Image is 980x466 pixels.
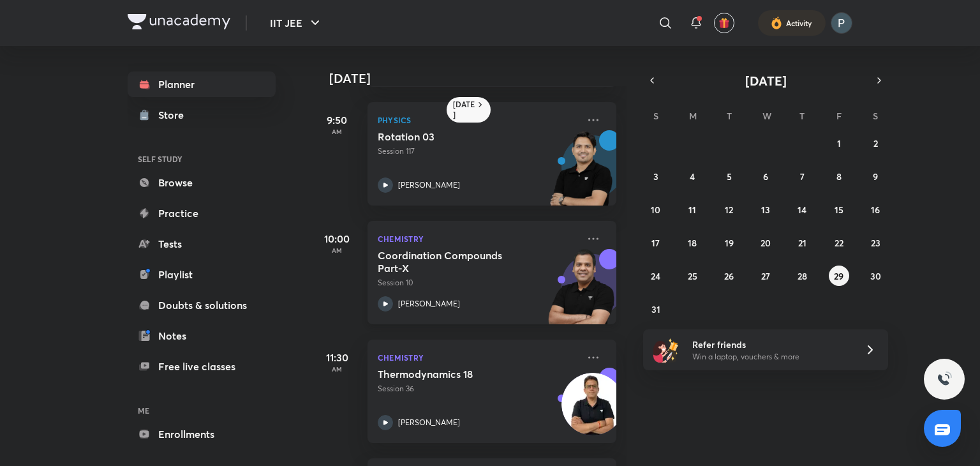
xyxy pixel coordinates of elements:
a: Tests [128,231,276,257]
a: Playlist [128,262,276,287]
abbr: August 7, 2025 [800,170,805,183]
img: Payal Kumari [831,12,852,34]
p: Session 117 [378,146,578,157]
h5: 11:30 [311,350,362,365]
button: August 8, 2025 [829,166,849,186]
h4: [DATE] [329,71,629,86]
abbr: August 8, 2025 [836,170,842,183]
abbr: Sunday [653,110,658,122]
a: Notes [128,323,276,349]
abbr: August 18, 2025 [688,237,697,249]
abbr: August 14, 2025 [798,204,806,216]
button: August 1, 2025 [829,133,849,153]
button: August 21, 2025 [792,232,812,253]
span: [DATE] [745,72,787,89]
abbr: August 17, 2025 [651,237,660,249]
button: August 26, 2025 [719,266,739,286]
a: Practice [128,200,276,226]
h6: Refer friends [692,338,849,351]
h5: 9:50 [311,112,362,128]
button: August 22, 2025 [829,232,849,253]
abbr: August 28, 2025 [798,270,807,282]
button: August 19, 2025 [719,232,739,253]
abbr: Thursday [799,110,805,122]
abbr: August 30, 2025 [870,270,881,282]
p: AM [311,246,362,254]
abbr: Monday [689,110,697,122]
a: Free live classes [128,354,276,379]
h6: ME [128,400,276,421]
img: avatar [718,17,730,29]
button: August 7, 2025 [792,166,812,186]
abbr: August 10, 2025 [651,204,660,216]
button: August 27, 2025 [755,266,776,286]
img: referral [653,337,679,363]
button: August 24, 2025 [646,266,666,286]
abbr: August 3, 2025 [653,170,658,183]
abbr: August 22, 2025 [835,237,843,249]
img: Company Logo [128,14,230,29]
abbr: August 11, 2025 [688,204,696,216]
abbr: August 4, 2025 [690,170,695,183]
button: August 17, 2025 [646,232,666,253]
abbr: August 2, 2025 [873,137,878,149]
button: August 3, 2025 [646,166,666,186]
h6: SELF STUDY [128,148,276,170]
img: unacademy [546,249,616,337]
abbr: August 31, 2025 [651,303,660,315]
img: unacademy [546,130,616,218]
button: August 4, 2025 [682,166,702,186]
div: Store [158,107,191,123]
button: August 14, 2025 [792,199,812,220]
button: August 10, 2025 [646,199,666,220]
a: Planner [128,71,276,97]
button: August 30, 2025 [865,266,886,286]
h5: Thermodynamics 18 [378,368,537,380]
button: August 18, 2025 [682,232,702,253]
abbr: August 15, 2025 [835,204,843,216]
a: Store [128,102,276,128]
button: August 16, 2025 [865,199,886,220]
abbr: August 25, 2025 [688,270,697,282]
abbr: August 5, 2025 [727,170,732,183]
abbr: Friday [836,110,842,122]
button: August 23, 2025 [865,232,886,253]
p: Chemistry [378,350,578,365]
p: AM [311,365,362,373]
abbr: August 23, 2025 [871,237,880,249]
button: IIT JEE [262,10,330,36]
button: August 31, 2025 [646,299,666,319]
abbr: August 9, 2025 [873,170,878,183]
abbr: Saturday [873,110,878,122]
abbr: August 19, 2025 [725,237,734,249]
button: August 11, 2025 [682,199,702,220]
p: [PERSON_NAME] [398,179,460,191]
p: [PERSON_NAME] [398,417,460,428]
button: August 12, 2025 [719,199,739,220]
p: Chemistry [378,231,578,246]
abbr: August 20, 2025 [761,237,771,249]
abbr: August 26, 2025 [724,270,734,282]
h5: 10:00 [311,231,362,246]
a: Company Logo [128,14,230,33]
button: August 15, 2025 [829,199,849,220]
button: August 13, 2025 [755,199,776,220]
p: AM [311,128,362,135]
abbr: August 24, 2025 [651,270,660,282]
p: Session 36 [378,383,578,395]
abbr: August 12, 2025 [725,204,733,216]
button: August 25, 2025 [682,266,702,286]
a: Browse [128,170,276,195]
a: Doubts & solutions [128,292,276,318]
button: August 29, 2025 [829,266,849,286]
img: activity [771,15,782,31]
abbr: August 13, 2025 [761,204,770,216]
button: August 20, 2025 [755,232,776,253]
p: Session 10 [378,277,578,289]
h6: [DATE] [453,100,475,120]
h5: Rotation 03 [378,130,537,143]
abbr: August 29, 2025 [834,270,843,282]
abbr: August 27, 2025 [761,270,770,282]
img: ttu [937,372,952,387]
a: Enrollments [128,421,276,447]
